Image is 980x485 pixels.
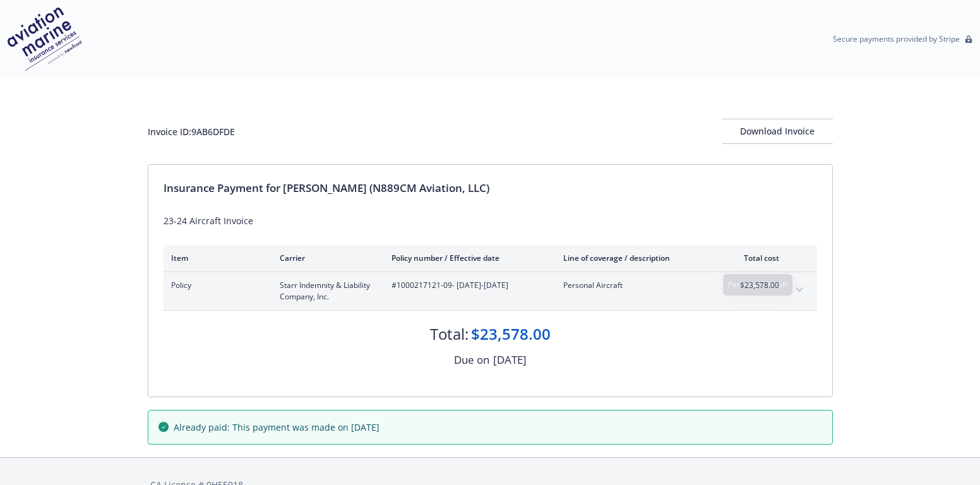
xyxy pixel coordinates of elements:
[563,253,712,263] div: Line of coverage / description
[280,253,371,263] div: Carrier
[280,280,371,302] span: Starr Indemnity & Liability Company, Inc.
[471,323,551,345] div: $23,578.00
[732,253,779,263] div: Total cost
[391,280,543,291] span: #1000217121-09 - [DATE]-[DATE]
[171,280,260,291] span: Policy
[174,421,379,434] span: Already paid: This payment was made on [DATE]
[164,272,817,310] div: PolicyStarr Indemnity & Liability Company, Inc.#1000217121-09- [DATE]-[DATE]Personal Aircraft$23,...
[722,119,833,143] div: Download Invoice
[833,33,960,44] p: Secure payments provided by Stripe
[164,180,817,196] div: Insurance Payment for [PERSON_NAME] (N889CM Aviation, LLC)
[722,119,833,144] button: Download Invoice
[171,253,260,263] div: Item
[148,125,235,138] div: Invoice ID: 9AB6DFDE
[391,253,543,263] div: Policy number / Effective date
[789,280,810,300] button: expand content
[454,352,489,368] div: Due on
[563,280,712,291] span: Personal Aircraft
[164,214,817,227] div: 23-24 Aircraft Invoice
[430,323,469,345] div: Total:
[493,352,527,368] div: [DATE]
